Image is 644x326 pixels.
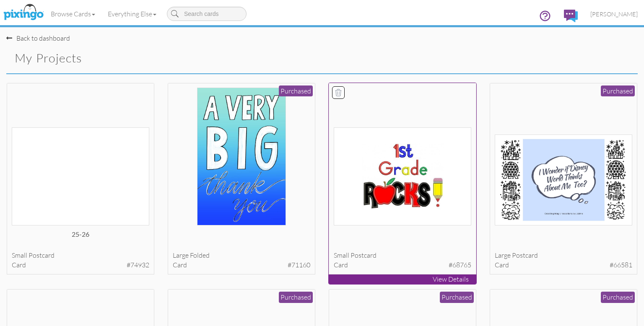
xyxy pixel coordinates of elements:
span: small [334,251,349,259]
img: 127323-1-1737901075866-a5bbe3dec2458761-qa.jpg [197,88,286,225]
span: large [495,251,511,259]
img: comments.svg [564,10,578,22]
input: Search cards [167,7,247,21]
span: large [173,251,189,259]
img: pixingo logo [1,2,46,23]
span: #68765 [449,260,471,270]
div: card [173,260,311,270]
a: Browse Cards [44,3,101,24]
h2: My Projects [15,52,307,65]
span: #74932 [127,260,149,270]
span: postcard [29,251,55,259]
a: Back to dashboard [6,34,70,42]
div: Purchased [279,85,313,97]
div: card [12,260,150,270]
div: card [495,260,633,270]
span: postcard [512,251,538,259]
a: [PERSON_NAME] [584,3,644,25]
a: Everything Else [101,3,163,24]
img: 117718-1-1720277035568-8b8df38101e5e767-qa.jpg [495,135,633,225]
div: 25-26 [12,230,150,246]
div: card [334,260,472,270]
div: Purchased [601,292,635,303]
span: [PERSON_NAME] [590,10,638,18]
img: 135588-1-1757529776445-08e5292052eb8a69-qa.jpg [12,127,150,225]
div: Purchased [440,292,474,303]
div: Purchased [279,292,313,303]
span: small [12,251,27,259]
span: #71160 [288,260,310,270]
span: postcard [351,251,377,259]
div: Purchased [601,85,635,97]
img: 122434-1-1729098932591-c93146828a52f6b0-qa.jpg [334,127,472,225]
span: folded [190,251,210,259]
p: View Details [329,274,476,284]
span: #66581 [610,260,632,270]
